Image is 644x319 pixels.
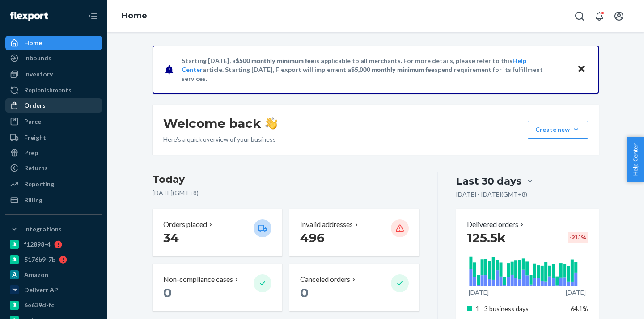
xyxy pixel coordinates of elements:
[236,57,314,64] span: $500 monthly minimum fee
[5,114,102,129] a: Parcel
[24,270,48,279] div: Amazon
[300,230,325,245] span: 496
[24,180,54,189] div: Reporting
[153,189,419,197] p: [DATE] ( GMT+8 )
[163,230,179,245] span: 34
[590,7,608,25] button: Open notifications
[24,101,46,110] div: Orders
[568,232,588,243] div: -21.1 %
[163,285,172,300] span: 0
[289,209,419,256] button: Invalid addresses 496
[24,133,46,142] div: Freight
[182,56,568,83] p: Starting [DATE], a is applicable to all merchants. For more details, please refer to this article...
[24,196,42,205] div: Billing
[571,305,588,312] span: 64.1%
[5,51,102,65] a: Inbounds
[5,161,102,175] a: Returns
[5,130,102,145] a: Freight
[5,146,102,160] a: Prep
[476,304,564,313] p: 1 - 3 business days
[456,190,527,199] p: [DATE] - [DATE] ( GMT+8 )
[24,86,72,95] div: Replenishments
[265,117,277,130] img: hand-wave emoji
[5,193,102,207] a: Billing
[5,222,102,236] button: Integrations
[24,285,60,294] div: Deliverr API
[24,54,51,63] div: Inbounds
[24,70,53,79] div: Inventory
[300,274,350,285] p: Canceled orders
[610,7,628,25] button: Open account menu
[24,117,43,126] div: Parcel
[163,274,233,285] p: Non-compliance cases
[122,11,147,21] a: Home
[5,252,102,267] a: 5176b9-7b
[24,301,54,310] div: 6e639d-fc
[300,219,353,230] p: Invalid addresses
[5,268,102,282] a: Amazon
[163,135,277,144] p: Here’s a quick overview of your business
[24,38,42,47] div: Home
[5,177,102,191] a: Reporting
[24,148,38,157] div: Prep
[300,285,309,300] span: 0
[24,164,48,172] div: Returns
[289,264,419,311] button: Canceled orders 0
[528,121,588,139] button: Create new
[5,36,102,50] a: Home
[469,288,489,297] p: [DATE]
[351,66,435,73] span: $5,000 monthly minimum fee
[84,7,102,25] button: Close Navigation
[627,137,644,182] button: Help Center
[153,264,282,311] button: Non-compliance cases 0
[10,12,48,21] img: Flexport logo
[576,63,587,76] button: Close
[5,67,102,81] a: Inventory
[5,83,102,97] a: Replenishments
[5,98,102,113] a: Orders
[114,3,154,29] ol: breadcrumbs
[467,230,506,245] span: 125.5k
[24,240,51,249] div: f12898-4
[163,115,277,131] h1: Welcome back
[153,209,282,256] button: Orders placed 34
[24,255,55,264] div: 5176b9-7b
[5,283,102,297] a: Deliverr API
[566,288,586,297] p: [DATE]
[467,219,525,230] button: Delivered orders
[456,174,521,188] div: Last 30 days
[571,7,589,25] button: Open Search Box
[5,237,102,252] a: f12898-4
[24,225,62,234] div: Integrations
[5,298,102,312] a: 6e639d-fc
[153,172,419,187] h3: Today
[163,219,207,230] p: Orders placed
